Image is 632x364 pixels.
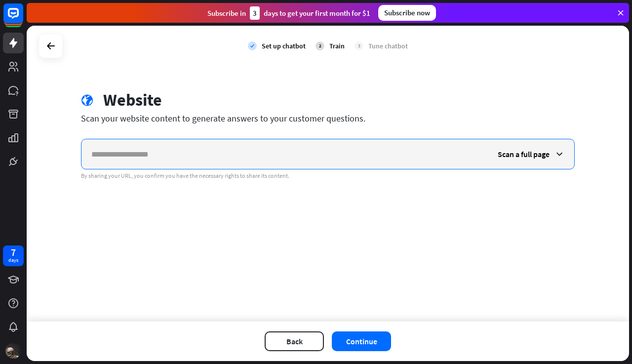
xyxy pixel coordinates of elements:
div: 2 [316,41,324,50]
div: Subscribe in days to get your first month for $1 [207,6,370,20]
div: Subscribe now [378,5,436,21]
div: 7 [11,248,16,257]
div: By sharing your URL, you confirm you have the necessary rights to share its content. [81,172,575,180]
button: Open LiveChat chat widget [8,4,38,34]
button: Back [265,331,324,351]
button: Continue [332,331,391,351]
div: Scan your website content to generate answers to your customer questions. [81,113,575,124]
div: 3 [355,41,363,50]
div: Set up chatbot [262,41,306,50]
div: Train [329,41,345,50]
i: check [248,41,257,50]
i: globe [81,94,93,107]
div: Website [103,90,162,110]
span: Scan a full page [498,149,550,159]
div: Tune chatbot [368,41,408,50]
a: 7 days [3,245,24,266]
div: days [8,257,18,264]
div: 3 [250,6,260,20]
